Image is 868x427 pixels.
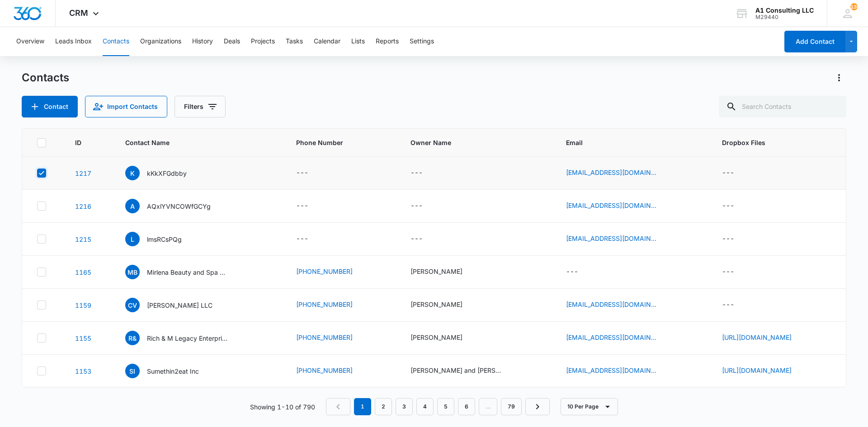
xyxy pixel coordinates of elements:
[566,333,673,343] div: Email - richandmlegacy@gmail.com - Select to Edit Field
[296,138,389,147] span: Phone Number
[410,366,517,376] div: Owner Name - Van Harper and Janief Q Bland - Select to Edit Field
[566,138,687,147] span: Email
[354,398,371,415] em: 1
[722,300,750,310] div: Dropbox Files - - Select to Edit Field
[410,27,434,56] button: Settings
[722,201,750,211] div: Dropbox Files - - Select to Edit Field
[566,366,656,375] a: [EMAIL_ADDRESS][DOMAIN_NAME]
[75,169,91,177] a: Navigate to contact details page for kKkXFGdbby
[410,201,439,211] div: Owner Name - - Select to Edit Field
[296,267,353,276] a: [PHONE_NUMBER]
[722,168,750,178] div: Dropbox Files - - Select to Edit Field
[375,398,392,415] a: Page 2
[722,366,808,376] div: Dropbox Files - https://www.dropbox.com/scl/fo/p7tfxtcec836ajrd89de4/AADxxFY_uKKPIR4peAusGxk?rlke...
[296,168,325,178] div: Phone Number - - Select to Edit Field
[75,334,91,342] a: Navigate to contact details page for Rich & M Legacy Enterprises LLC
[147,202,211,211] p: AQxlYVNCOWfGCYg
[125,298,140,312] span: CV
[722,333,792,341] a: [URL][DOMAIN_NAME]
[75,235,91,243] a: Navigate to contact details page for lmsRCsPQg
[719,96,846,117] input: Search Contacts
[75,138,90,147] span: ID
[147,267,228,277] p: Mirlena Beauty and Spa LLC
[125,166,140,180] span: k
[125,166,203,180] div: Contact Name - kKkXFGdbby - Select to Edit Field
[566,201,673,211] div: Email - soguveroc536@gmail.com - Select to Edit Field
[722,234,734,244] div: ---
[376,27,399,56] button: Reports
[410,333,462,342] div: [PERSON_NAME]
[125,199,140,213] span: A
[416,398,434,415] a: Page 4
[175,96,226,117] button: Filters
[410,234,423,244] div: ---
[722,267,750,277] div: Dropbox Files - - Select to Edit Field
[16,27,44,56] button: Overview
[296,201,325,211] div: Phone Number - - Select to Edit Field
[722,267,734,277] div: ---
[75,301,91,309] a: Navigate to contact details page for Cristian VALENTIN LLC
[410,366,501,375] div: [PERSON_NAME] and [PERSON_NAME]
[722,366,792,374] a: [URL][DOMAIN_NAME]
[250,402,315,412] p: Showing 1-10 of 790
[22,96,78,117] button: Add Contact
[410,267,462,276] div: [PERSON_NAME]
[566,168,656,177] a: [EMAIL_ADDRESS][DOMAIN_NAME]
[125,364,215,378] div: Contact Name - Sumethin2eat Inc - Select to Edit Field
[326,398,550,415] nav: Pagination
[525,398,550,415] a: Next Page
[296,201,308,211] div: ---
[396,398,413,415] a: Page 3
[410,234,439,244] div: Owner Name - - Select to Edit Field
[55,27,92,56] button: Leads Inbox
[566,267,594,277] div: Email - - Select to Edit Field
[147,300,212,310] p: [PERSON_NAME] LLC
[147,333,228,343] p: Rich & M Legacy Enterprises LLC
[125,265,140,279] span: MB
[314,27,340,56] button: Calendar
[224,27,240,56] button: Deals
[458,398,475,415] a: Page 6
[566,234,673,244] div: Email - nashjeffrey352956@yahoo.com - Select to Edit Field
[566,333,656,342] a: [EMAIL_ADDRESS][DOMAIN_NAME]
[722,234,750,244] div: Dropbox Files - - Select to Edit Field
[296,234,325,244] div: Phone Number - - Select to Edit Field
[561,398,618,415] button: 10 Per Page
[755,7,814,14] div: account name
[75,268,91,276] a: Navigate to contact details page for Mirlena Beauty and Spa LLC
[566,168,673,178] div: Email - nopohufuxej416@gmail.com - Select to Edit Field
[69,8,88,18] span: CRM
[410,333,479,343] div: Owner Name - Richard Coleman - Select to Edit Field
[566,234,656,243] a: [EMAIL_ADDRESS][DOMAIN_NAME]
[296,300,353,309] a: [PHONE_NUMBER]
[296,234,308,244] div: ---
[296,366,369,376] div: Phone Number - 5512151342 - Select to Edit Field
[125,232,198,246] div: Contact Name - lmsRCsPQg - Select to Edit Field
[125,138,261,147] span: Contact Name
[410,300,462,309] div: [PERSON_NAME]
[832,70,846,85] button: Actions
[75,367,91,375] a: Navigate to contact details page for Sumethin2eat Inc
[410,300,479,310] div: Owner Name - Cristian Valentin - Select to Edit Field
[147,235,182,244] p: lmsRCsPQg
[410,168,439,178] div: Owner Name - - Select to Edit Field
[566,300,656,309] a: [EMAIL_ADDRESS][DOMAIN_NAME]
[296,333,369,343] div: Phone Number - 6094002304 - Select to Edit Field
[125,298,229,312] div: Contact Name - Cristian VALENTIN LLC - Select to Edit Field
[125,364,140,378] span: SI
[125,232,140,246] span: l
[722,201,734,211] div: ---
[501,398,522,415] a: Page 79
[286,27,303,56] button: Tasks
[125,331,245,345] div: Contact Name - Rich & M Legacy Enterprises LLC - Select to Edit Field
[103,27,129,56] button: Contacts
[125,199,227,213] div: Contact Name - AQxlYVNCOWfGCYg - Select to Edit Field
[296,366,353,375] a: [PHONE_NUMBER]
[125,331,140,345] span: R&
[566,267,578,277] div: ---
[192,27,213,56] button: History
[296,267,369,277] div: Phone Number - 3479631217 - Select to Edit Field
[722,138,831,147] span: Dropbox Files
[351,27,365,56] button: Lists
[566,366,673,376] div: Email - vanharper1124@gmail.com - Select to Edit Field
